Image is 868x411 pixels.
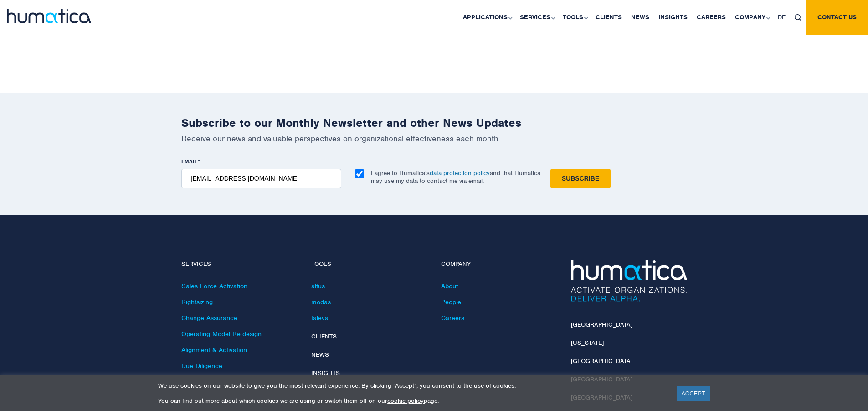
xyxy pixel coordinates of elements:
[311,298,331,306] a: modas
[571,339,604,347] a: [US_STATE]
[181,134,687,144] p: Receive our news and valuable perspectives on organizational effectiveness each month.
[181,116,687,130] h2: Subscribe to our Monthly Newsletter and other News Updates
[571,321,632,328] a: [GEOGRAPHIC_DATA]
[311,333,337,340] a: Clients
[677,386,710,401] a: ACCEPT
[778,13,786,21] span: DE
[181,282,247,290] a: Sales Force Activation
[441,314,464,322] a: Careers
[181,346,247,354] a: Alignment & Activation
[795,14,801,21] img: search_icon
[181,314,237,322] a: Change Assurance
[311,351,329,359] a: News
[311,369,340,377] a: Insights
[371,169,540,185] p: I agree to Humatica’s and that Humatica may use my data to contact me via email.
[571,357,632,365] a: [GEOGRAPHIC_DATA]
[441,282,458,290] a: About
[311,282,325,290] a: altus
[181,362,222,370] a: Due Diligence
[181,298,213,306] a: Rightsizing
[441,260,557,268] h4: Company
[311,314,329,322] a: taleva
[181,169,341,188] input: name@company.com
[571,260,687,302] img: Humatica
[181,330,262,338] a: Operating Model Re-design
[550,169,611,188] input: Subscribe
[158,382,665,390] p: We use cookies on our website to give you the most relevant experience. By clicking “Accept”, you...
[311,260,427,268] h4: Tools
[355,169,364,178] input: I agree to Humatica’sdata protection policyand that Humatica may use my data to contact me via em...
[387,397,424,405] a: cookie policy
[430,169,490,177] a: data protection policy
[7,9,91,23] img: logo
[441,298,461,306] a: People
[181,158,198,165] span: EMAIL
[181,260,298,268] h4: Services
[158,397,665,405] p: You can find out more about which cookies we are using or switch them off on our page.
